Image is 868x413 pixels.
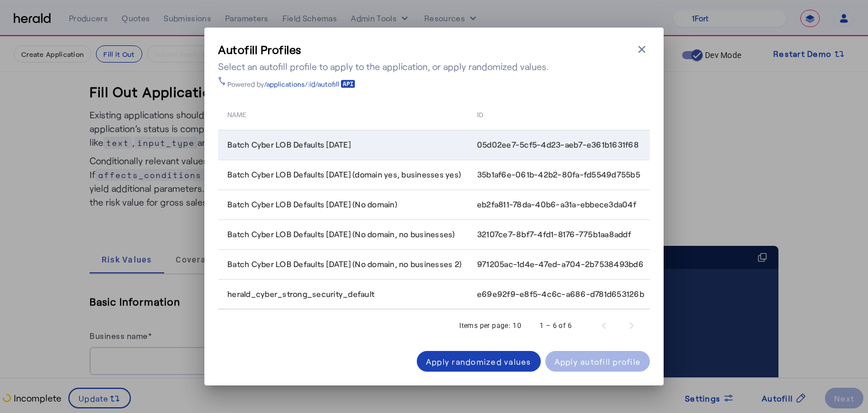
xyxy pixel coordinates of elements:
span: herald_cyber_strong_security_default [227,288,374,300]
span: Batch Cyber LOB Defaults [DATE] [227,139,351,150]
div: Apply randomized values [426,356,532,368]
span: 32107ce7-8bf7-4fd1-8176-775b1aa8addf [477,229,631,240]
button: Apply randomized values [417,351,541,372]
table: Table view of all quotes submitted by your platform [218,98,650,310]
span: 35b1af6e-061b-42b2-80fa-fd5549d755b5 [477,169,640,180]
a: /applications/:id/autofill [264,79,355,88]
span: Batch Cyber LOB Defaults [DATE] (No domain, no businesses) [227,229,455,240]
span: Batch Cyber LOB Defaults [DATE] (No domain, no businesses 2) [227,258,462,270]
span: e69e92f9-e8f5-4c6c-a686-d781d653126b [477,288,644,300]
div: Items per page: [459,320,510,331]
div: 10 [513,320,521,331]
h3: Autofill Profiles [218,41,549,57]
span: name [227,108,246,119]
span: id [477,108,483,119]
div: 1 – 6 of 6 [540,320,572,331]
span: Batch Cyber LOB Defaults [DATE] (No domain) [227,199,397,210]
div: Powered by [227,79,355,88]
span: Batch Cyber LOB Defaults [DATE] (domain yes, businesses yes) [227,169,461,180]
span: 05d02ee7-5cf5-4d23-aeb7-e361b1631f68 [477,139,639,150]
div: Select an autofill profile to apply to the application, or apply randomized values. [218,60,549,74]
span: eb2fa811-78da-40b6-a31a-ebbece3da04f [477,199,636,210]
span: 971205ac-1d4e-47ed-a704-2b7538493bd6 [477,258,644,270]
